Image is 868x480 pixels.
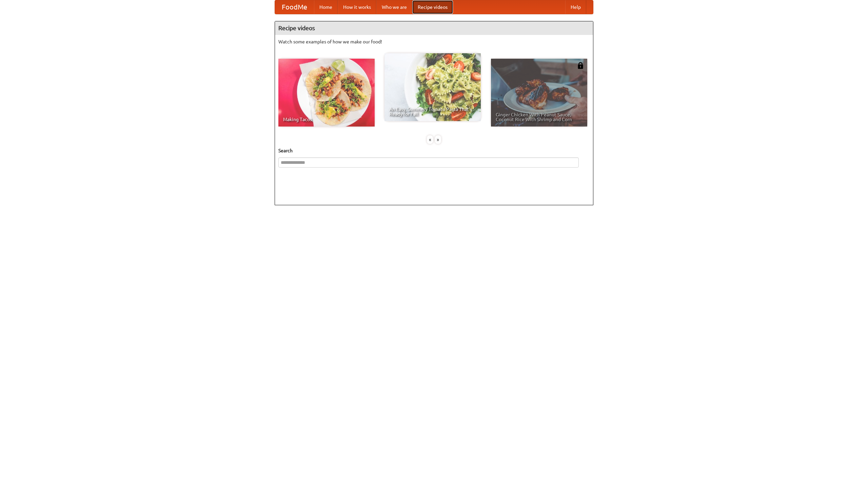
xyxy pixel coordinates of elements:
a: Making Tacos [278,59,375,127]
a: Who we are [376,0,412,14]
a: Help [565,0,586,14]
a: An Easy, Summery Tomato Pasta That's Ready for Fall [384,53,481,121]
div: « [427,135,433,144]
span: An Easy, Summery Tomato Pasta That's Ready for Fall [389,107,476,116]
a: How it works [338,0,376,14]
h4: Recipe videos [275,21,593,35]
a: Home [314,0,338,14]
a: Recipe videos [412,0,453,14]
p: Watch some examples of how we make our food! [278,38,590,45]
img: 483408.png [577,62,584,69]
div: » [435,135,441,144]
h5: Search [278,147,590,154]
a: FoodMe [275,0,314,14]
span: Making Tacos [283,117,370,122]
